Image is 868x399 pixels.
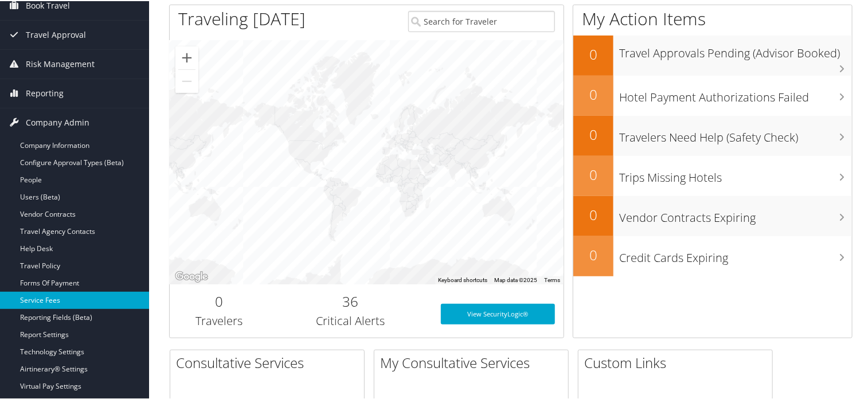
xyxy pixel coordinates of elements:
[26,78,64,107] span: Reporting
[441,303,555,323] a: View SecurityLogic®
[619,203,852,225] h3: Vendor Contracts Expiring
[573,244,613,264] h2: 0
[277,312,424,328] h3: Critical Alerts
[573,44,613,63] h2: 0
[573,84,613,103] h2: 0
[178,6,306,30] h1: Traveling [DATE]
[573,204,613,224] h2: 0
[573,195,852,235] a: 0Vendor Contracts Expiring
[584,352,772,371] h2: Custom Links
[175,45,198,68] button: Zoom in
[408,10,555,31] input: Search for Traveler
[573,155,852,195] a: 0Trips Missing Hotels
[494,276,537,282] span: Map data ©2025
[573,124,613,143] h2: 0
[178,312,260,328] h3: Travelers
[26,19,86,48] span: Travel Approval
[619,163,852,185] h3: Trips Missing Hotels
[619,243,852,265] h3: Credit Cards Expiring
[619,123,852,144] h3: Travelers Need Help (Safety Check)
[178,291,260,310] h2: 0
[573,6,852,30] h1: My Action Items
[544,276,560,282] a: Terms (opens in new tab)
[573,164,613,183] h2: 0
[176,352,364,371] h2: Consultative Services
[173,268,210,283] a: Open this area in Google Maps (opens a new window)
[175,69,198,92] button: Zoom out
[26,49,95,77] span: Risk Management
[573,115,852,155] a: 0Travelers Need Help (Safety Check)
[26,107,89,136] span: Company Admin
[573,75,852,115] a: 0Hotel Payment Authorizations Failed
[619,83,852,104] h3: Hotel Payment Authorizations Failed
[573,235,852,275] a: 0Credit Cards Expiring
[438,275,487,283] button: Keyboard shortcuts
[619,38,852,60] h3: Travel Approvals Pending (Advisor Booked)
[277,291,424,310] h2: 36
[380,352,568,371] h2: My Consultative Services
[173,268,210,283] img: Google
[573,34,852,75] a: 0Travel Approvals Pending (Advisor Booked)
